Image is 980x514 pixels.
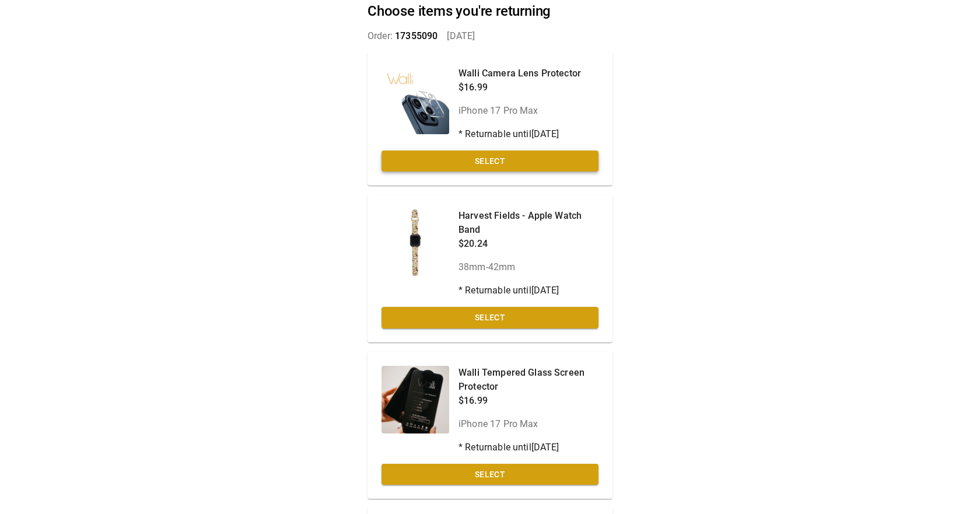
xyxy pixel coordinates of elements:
span: 17355090 [395,30,437,41]
p: $20.24 [459,237,598,251]
h2: Choose items you're returning [367,3,612,20]
p: * Returnable until [DATE] [459,284,598,298]
p: $16.99 [459,394,598,408]
p: 38mm-42mm [459,260,598,274]
p: Harvest Fields - Apple Watch Band [459,209,598,237]
button: Select [381,151,598,172]
button: Select [381,464,598,485]
p: iPhone 17 Pro Max [459,417,598,431]
p: iPhone 17 Pro Max [459,104,581,118]
button: Select [381,307,598,328]
p: * Returnable until [DATE] [459,440,598,454]
p: Walli Camera Lens Protector [459,67,581,81]
p: $16.99 [459,81,581,95]
p: * Returnable until [DATE] [459,127,581,141]
p: Walli Tempered Glass Screen Protector [459,366,598,394]
p: Order: [DATE] [367,29,612,43]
